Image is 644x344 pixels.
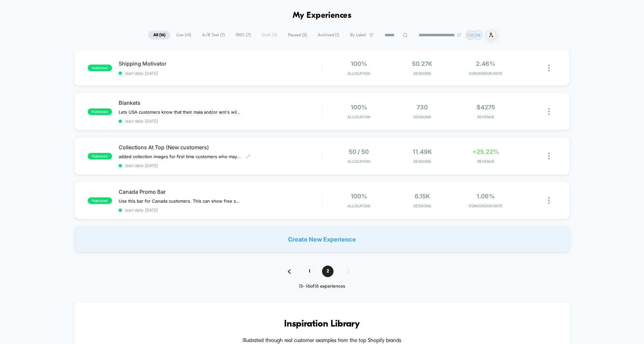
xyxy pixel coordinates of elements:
[304,266,315,277] span: 1
[88,65,112,71] span: published
[456,115,516,119] span: REVENUE
[94,319,550,330] h3: Inspiration Library
[412,60,432,67] span: 50.27k
[74,226,570,252] div: Create New Experience
[119,109,241,115] span: Lets USA customers know that their mala and/or wm's will ship free when they are over $75
[119,163,322,168] span: start date: [DATE]
[171,31,196,40] span: Live ( 14 )
[456,71,516,76] span: CONVERSION RATE
[473,148,499,155] span: +25.22%
[119,100,322,106] span: Blankets
[281,284,363,289] div: 13 - 16 of 16 experiences
[467,33,474,38] p: CM
[456,159,516,164] span: REVENUE
[119,60,322,67] span: Shipping Motivator
[119,154,241,159] span: added collection images for first time customers who may have trouble navigating the site or know...
[413,148,432,155] span: 11.49k
[119,119,322,124] span: start date: [DATE]
[119,198,241,204] span: Use this bar for Canada customers. This can show free shipping or add another "experience" along ...
[477,104,495,111] span: $4275
[456,204,516,208] span: CONVERSION RATE
[349,148,369,155] span: 50 / 50
[351,104,367,111] span: 100%
[457,33,461,37] img: end
[351,193,367,200] span: 100%
[392,71,452,76] span: Sessions
[417,104,428,111] span: 730
[94,338,550,344] h4: Illustrated through real customer examples from the top Shopify brands
[347,71,370,76] span: Allocation
[288,269,291,274] img: pagination back
[392,159,452,164] span: Sessions
[548,197,550,204] img: close
[476,60,495,67] span: 2.46%
[351,60,367,67] span: 100%
[347,115,370,119] span: Allocation
[548,153,550,159] img: close
[119,208,322,213] span: start date: [DATE]
[197,31,230,40] span: A/B Test ( 7 )
[392,204,452,208] span: Sessions
[347,159,370,164] span: Allocation
[88,197,112,204] span: published
[119,71,322,76] span: start date: [DATE]
[293,11,352,20] h1: My Experiences
[350,33,366,38] span: By Label
[119,144,322,151] span: Collections At Top (New customers)
[548,65,550,72] img: close
[231,31,256,40] span: 100% ( 7 )
[119,188,322,195] span: Canada Promo Bar
[347,204,370,208] span: Allocation
[392,115,452,119] span: Sessions
[415,193,430,200] span: 6.15k
[475,33,481,38] p: EM
[322,266,334,277] span: 2
[148,31,170,40] span: All ( 16 )
[477,193,495,200] span: 1.06%
[283,31,312,40] span: Paused ( 2 )
[88,153,112,159] span: published
[548,108,550,115] img: close
[88,108,112,115] span: published
[313,31,344,40] span: Archived ( 1 )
